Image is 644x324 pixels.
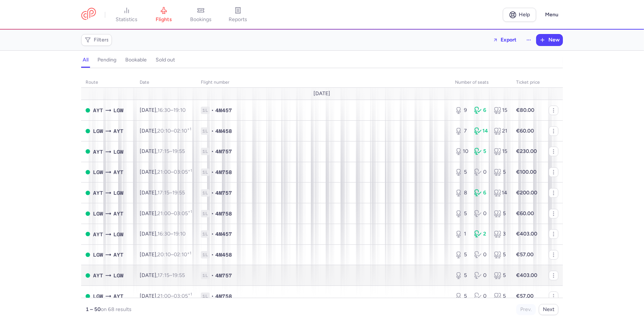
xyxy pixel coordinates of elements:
time: 20:10 [157,128,171,134]
strong: €80.00 [516,107,534,113]
span: 1L [201,210,210,217]
span: 1L [201,168,210,176]
time: 17:15 [157,272,169,278]
span: 1L [201,189,210,197]
div: 5 [455,168,468,176]
time: 19:55 [172,272,185,278]
span: LGW [113,230,123,238]
div: 10 [455,148,468,155]
div: 7 [455,127,468,135]
div: 15 [494,107,507,114]
time: 21:00 [157,169,171,175]
span: • [211,230,214,238]
time: 19:55 [172,190,185,196]
span: – [157,190,185,196]
div: 0 [474,251,488,258]
span: [DATE], [140,272,185,278]
span: 1L [201,148,210,155]
a: CitizenPlane red outlined logo [81,8,96,21]
div: 8 [455,189,468,197]
span: 4M457 [215,230,232,238]
time: 03:05 [174,293,192,299]
button: New [537,34,562,46]
span: 1L [201,107,210,114]
span: • [211,251,214,258]
span: LGW [93,292,103,300]
span: AYT [93,230,103,238]
span: AYT [93,106,103,114]
span: – [157,231,186,237]
div: 9 [455,107,468,114]
span: 1L [201,251,210,258]
div: 6 [474,189,488,197]
span: • [211,127,214,135]
span: 4M458 [215,127,232,135]
div: 5 [474,148,488,155]
strong: €200.00 [516,190,537,196]
span: 1L [201,230,210,238]
div: 5 [494,210,507,217]
span: LGW [113,148,123,156]
span: • [211,189,214,197]
div: 0 [474,210,488,217]
span: 4M758 [215,210,232,217]
strong: €403.00 [516,231,537,237]
span: – [157,272,185,278]
a: reports [219,7,256,23]
time: 16:30 [157,107,170,113]
span: [DATE], [140,107,186,113]
span: [DATE], [140,293,192,299]
button: Prev. [516,304,536,315]
span: 1L [201,272,210,279]
div: 3 [494,230,507,238]
span: AYT [93,271,103,280]
span: AYT [113,251,123,259]
strong: €60.00 [516,128,534,134]
div: 6 [474,107,488,114]
a: statistics [108,7,145,23]
span: • [211,272,214,279]
div: 5 [494,272,507,279]
span: [DATE], [140,190,185,196]
span: Help [519,12,530,17]
strong: €60.00 [516,210,534,217]
span: • [211,107,214,114]
sup: +1 [188,209,192,214]
span: 4M758 [215,293,232,300]
span: 1L [201,127,210,135]
span: on 68 results [101,306,132,313]
div: 5 [455,293,468,300]
div: 5 [494,293,507,300]
span: bookings [190,16,212,23]
span: AYT [93,189,103,197]
span: – [157,169,192,175]
span: • [211,148,214,155]
strong: €230.00 [516,148,537,154]
sup: +1 [187,127,191,131]
span: AYT [113,210,123,218]
span: – [157,128,191,134]
time: 21:00 [157,210,171,217]
span: 1L [201,293,210,300]
span: • [211,168,214,176]
a: bookings [182,7,219,23]
span: 4M757 [215,189,232,197]
sup: +1 [188,292,192,297]
span: • [211,210,214,217]
button: Export [488,34,521,46]
time: 21:00 [157,293,171,299]
div: 14 [494,189,507,197]
th: Flight number [196,77,451,88]
span: [DATE], [140,169,192,175]
div: 5 [494,168,507,176]
span: Export [501,37,517,43]
th: date [135,77,196,88]
span: [DATE], [140,251,191,258]
span: 4M758 [215,168,232,176]
time: 16:30 [157,231,170,237]
time: 17:15 [157,148,169,154]
time: 19:55 [172,148,185,154]
span: New [548,37,560,43]
span: [DATE], [140,210,192,217]
span: – [157,251,191,258]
